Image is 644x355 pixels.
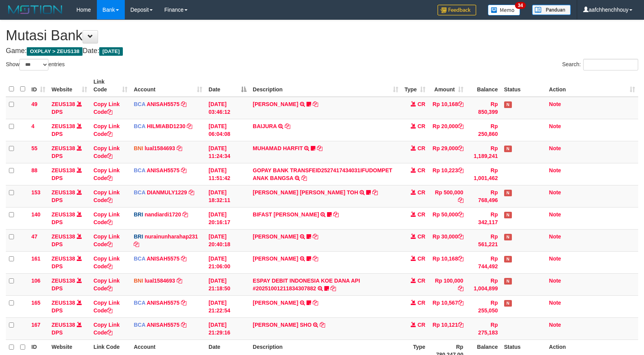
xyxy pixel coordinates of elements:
td: Rp 500,000 [429,185,467,207]
a: [PERSON_NAME] [253,256,298,262]
img: panduan.png [532,5,571,15]
span: 49 [31,101,38,107]
img: Button%20Memo.svg [488,5,520,15]
a: Copy Rp 29,000 to clipboard [458,145,463,151]
a: Copy nandiardi1720 to clipboard [183,211,188,218]
span: CR [417,145,425,151]
span: BNI [134,278,143,284]
span: BCA [134,322,145,328]
span: Has Note [504,278,512,285]
td: [DATE] 21:29:16 [205,317,250,340]
a: lual1584693 [145,278,175,284]
span: CR [417,211,425,218]
td: [DATE] 06:04:08 [205,119,250,141]
a: nurainunharahap231 [145,233,198,240]
span: 140 [31,211,40,218]
a: Copy ESPAY DEBIT INDONESIA KOE DANA API #20251001211834307882 to clipboard [331,285,336,292]
th: Link Code: activate to sort column ascending [90,75,131,97]
a: MUHAMAD HARFIT [253,145,303,151]
a: Copy Link Code [93,322,120,336]
a: Copy ANISAH5575 to clipboard [181,256,186,262]
span: 47 [31,233,38,240]
a: ZEUS138 [52,101,75,107]
a: ZEUS138 [52,233,75,240]
a: ZEUS138 [52,189,75,196]
img: MOTION_logo.png [6,4,65,15]
a: Copy Link Code [93,278,120,292]
td: DPS [48,207,90,229]
a: Copy RISAL WAHYUDI to clipboard [313,233,318,240]
a: Note [549,278,561,284]
span: CR [417,322,425,328]
a: Note [549,123,561,129]
td: Rp 850,399 [467,97,501,119]
a: Copy Link Code [93,256,120,269]
a: ANISAH5575 [146,256,179,262]
a: Copy Link Code [93,211,120,225]
a: [PERSON_NAME] [PERSON_NAME] TOH [253,189,358,196]
a: Note [549,145,561,151]
span: BCA [134,256,145,262]
td: Rp 100,000 [429,273,467,295]
a: Copy Rp 10,223 to clipboard [458,167,463,173]
a: ZEUS138 [52,278,75,284]
a: Note [549,256,561,262]
span: BCA [134,300,145,306]
th: Website: activate to sort column ascending [48,75,90,97]
span: CR [417,233,425,240]
td: [DATE] 21:06:00 [205,251,250,273]
a: ANISAH5575 [146,322,179,328]
span: CR [417,101,425,107]
th: Status [501,75,546,97]
select: Showentries [19,59,48,70]
a: Copy GOPAY BANK TRANSFEID2527417434031IFUDOMPET ANAK BANGSA to clipboard [301,175,307,181]
td: Rp 1,004,899 [467,273,501,295]
span: BNI [134,145,143,151]
a: Copy Link Code [93,300,120,314]
a: Copy CARINA OCTAVIA TOH to clipboard [372,189,378,196]
a: lual1584693 [145,145,175,151]
th: Date: activate to sort column descending [205,75,250,97]
a: [PERSON_NAME] [253,233,298,240]
span: 88 [31,167,38,173]
a: Copy Link Code [93,101,120,115]
a: Copy DIANMULY1229 to clipboard [189,189,194,196]
td: [DATE] 11:51:42 [205,163,250,185]
td: DPS [48,163,90,185]
span: BCA [134,123,145,129]
span: BCA [134,167,145,173]
td: DPS [48,229,90,251]
th: Action: activate to sort column ascending [546,75,638,97]
td: DPS [48,97,90,119]
td: [DATE] 21:18:50 [205,273,250,295]
span: CR [417,167,425,173]
a: Copy INA PAUJANAH to clipboard [313,101,318,107]
a: Note [549,233,561,240]
td: Rp 1,189,241 [467,141,501,163]
span: BRI [134,233,143,240]
a: Copy Link Code [93,167,120,181]
a: HILMIABD1230 [147,123,186,129]
td: [DATE] 11:24:34 [205,141,250,163]
td: [DATE] 18:32:11 [205,185,250,207]
h1: Mutasi Bank [6,28,638,43]
th: Amount: activate to sort column ascending [429,75,467,97]
td: [DATE] 20:16:17 [205,207,250,229]
td: Rp 10,223 [429,163,467,185]
td: Rp 10,121 [429,317,467,340]
a: Note [549,101,561,107]
a: ZEUS138 [52,322,75,328]
a: Copy ANISAH5575 to clipboard [181,322,186,328]
a: ZEUS138 [52,211,75,218]
a: Copy MUHAMMAD HIQNI SHO to clipboard [320,322,325,328]
span: 106 [31,278,40,284]
th: Description: activate to sort column ascending [250,75,401,97]
span: CR [417,278,425,284]
img: Feedback.jpg [437,5,476,15]
th: Balance [467,75,501,97]
a: Copy HANRI ATMAWA to clipboard [313,256,318,262]
a: [PERSON_NAME] [253,101,298,107]
a: ZEUS138 [52,145,75,151]
a: Copy Rp 10,567 to clipboard [458,300,463,306]
span: 161 [31,256,40,262]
